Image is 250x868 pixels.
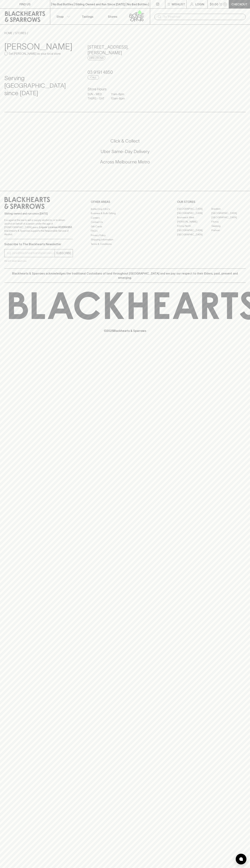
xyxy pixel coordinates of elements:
p: Sibling owned and run since [DATE] [4,212,73,215]
strong: Liquor License #32064953 [39,226,72,229]
p: OTHER AREAS [91,200,159,204]
a: Business & Bulk Gifting [91,211,159,216]
h3: [PERSON_NAME] [4,41,79,51]
a: Gift Cards [91,224,159,229]
a: Contact Us [91,220,159,224]
a: Bottle Drop FAQ's [91,207,159,211]
a: [GEOGRAPHIC_DATA] [211,211,246,215]
div: Call to action block [4,124,246,184]
p: Tastings [82,14,93,19]
a: Fitzroy [211,220,246,224]
p: It is against the law to sell or supply alcohol to, or to obtain alcohol on behalf of a person un... [4,218,73,236]
a: Directions [88,56,105,60]
a: [PERSON_NAME] [177,220,211,224]
h4: Serving [GEOGRAPHIC_DATA] since [DATE] [4,74,79,97]
p: Set [PERSON_NAME] as your local store [9,51,61,56]
a: FAQ's [91,229,159,233]
a: Stores [100,9,125,24]
a: Brunswick West [177,215,211,220]
a: [GEOGRAPHIC_DATA] [177,211,211,215]
a: STORES [15,31,26,35]
input: Try "Pinot noir" [163,14,243,20]
h5: Click & Collect [4,138,246,144]
p: 10am - 8pm [111,96,129,101]
a: Shipping Information [91,238,159,242]
p: Checkout [231,2,247,6]
p: $0.00 [210,2,218,6]
a: Terms & Conditions [91,242,159,246]
p: SUN - WED [88,92,105,96]
p: Wishlist [172,2,185,6]
a: Braddon [211,207,246,211]
p: Blackhearts & Sparrows acknowledges the traditional Custodians of land throughout [GEOGRAPHIC_DAT... [7,271,243,280]
a: Fitzroy North [177,224,211,228]
a: Privacy Policy [91,233,159,237]
h5: Across Melbourne Metro [4,159,246,165]
h5: [STREET_ADDRESS] , [PERSON_NAME] [88,44,162,56]
p: SUBSCRIBE [56,251,71,255]
a: [GEOGRAPHIC_DATA] [177,228,211,233]
a: Prahran [211,228,246,233]
h5: 03 9191 4850 [88,69,162,75]
img: bubble-icon [239,857,243,861]
p: Login [195,2,204,6]
p: Subscribe to The Blackhearts Newsletter [4,242,73,246]
a: Call [88,75,99,79]
button: Shop [50,9,75,24]
a: [GEOGRAPHIC_DATA] [211,215,246,220]
h6: Store Hours [88,86,162,92]
p: Stores [108,14,117,19]
a: [GEOGRAPHIC_DATA] [177,207,211,211]
p: 0 [224,3,226,5]
p: 11am - 8pm [111,92,129,96]
a: HOME [4,31,13,35]
input: e.g. jane@blackheartsandsparrows.com.au [7,250,55,256]
p: Shop [56,14,64,19]
p: We will never spam you [4,259,73,263]
p: FIND US [19,2,31,6]
h5: Uber Same-Day Delivery [4,149,246,154]
a: [GEOGRAPHIC_DATA] [177,233,211,237]
p: THURS - SAT [88,96,105,101]
p: OUR STORES [177,200,246,204]
a: Careers [91,216,159,220]
button: SUBSCRIBE [55,249,73,257]
a: Geelong [211,224,246,228]
a: Tastings [75,9,100,24]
